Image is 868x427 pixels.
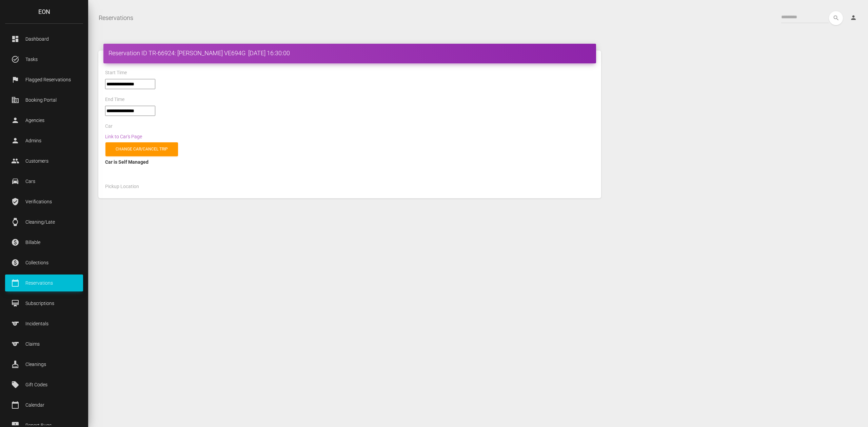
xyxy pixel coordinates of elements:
label: Start Time [105,69,127,76]
p: Billable [10,237,78,247]
h4: Reservation ID TR-66924: [PERSON_NAME] VE694G [DATE] 16:30:00 [108,49,591,57]
p: Cleanings [10,359,78,369]
p: Flagged Reservations [10,75,78,85]
a: person Admins [5,132,83,149]
p: Admins [10,136,78,146]
p: Cars [10,176,78,186]
p: Agencies [10,115,78,125]
a: cleaning_services Cleanings [5,356,83,373]
p: Claims [10,339,78,349]
a: task_alt Tasks [5,51,83,68]
p: Subscriptions [10,298,78,308]
p: Verifications [10,197,78,207]
a: card_membership Subscriptions [5,295,83,312]
a: person Agencies [5,112,83,129]
a: person [845,11,863,25]
a: Reservations [99,9,133,26]
p: Tasks [10,54,78,64]
a: paid Billable [5,234,83,251]
p: Incidentals [10,319,78,329]
p: Gift Codes [10,380,78,390]
a: flag Flagged Reservations [5,71,83,88]
label: Pickup Location [105,183,139,190]
a: Change car/cancel trip [105,142,178,156]
label: Car [105,123,113,130]
p: Collections [10,258,78,268]
p: Calendar [10,400,78,410]
a: local_offer Gift Codes [5,376,83,393]
a: corporate_fare Booking Portal [5,91,83,108]
a: verified_user Verifications [5,193,83,210]
a: dashboard Dashboard [5,30,83,47]
button: search [829,11,843,25]
p: Reservations [10,278,78,288]
p: Cleaning/Late [10,217,78,227]
a: calendar_today Reservations [5,274,83,291]
div: Car is Self Managed [105,158,594,166]
p: Customers [10,156,78,166]
a: drive_eta Cars [5,173,83,190]
label: End Time [105,96,124,103]
a: watch Cleaning/Late [5,213,83,230]
p: Dashboard [10,34,78,44]
a: calendar_today Calendar [5,396,83,413]
a: paid Collections [5,254,83,271]
p: Booking Portal [10,95,78,105]
i: person [850,14,857,21]
a: sports Incidentals [5,315,83,332]
a: sports Claims [5,335,83,352]
a: Link to Car's Page [105,134,142,139]
a: people Customers [5,152,83,169]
